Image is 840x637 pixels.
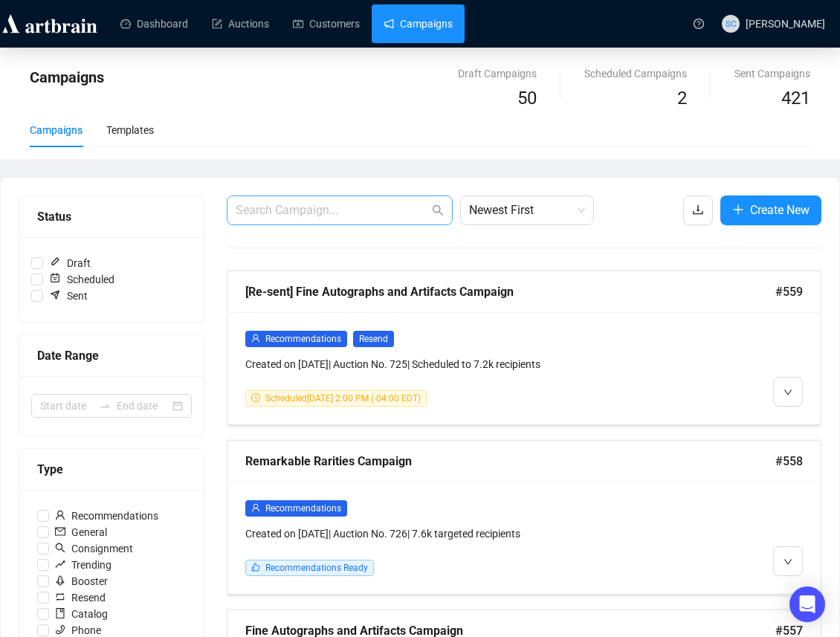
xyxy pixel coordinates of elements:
div: Status [37,207,186,226]
span: user [251,503,260,512]
span: #558 [775,452,803,471]
div: Templates [106,122,154,138]
span: 2 [677,88,687,109]
input: End date [117,398,169,414]
span: search [55,543,65,553]
span: retweet [55,592,65,602]
a: Remarkable Rarities Campaign#558userRecommendationsCreated on [DATE]| Auction No. 726| 7.6k targe... [227,440,821,595]
div: Campaigns [30,122,83,138]
span: user [55,510,65,520]
span: rise [55,559,65,569]
div: Remarkable Rarities Campaign [245,452,775,471]
span: #559 [775,282,803,301]
span: mail [55,526,65,537]
span: Create New [750,201,810,219]
span: Resend [49,589,112,606]
div: Sent Campaigns [734,65,810,82]
span: Trending [49,557,117,573]
input: Search Campaign... [236,201,429,219]
span: phone [55,624,65,635]
span: Scheduled [DATE] 2:00 PM (-04:00 EDT) [265,393,421,404]
a: Customers [293,4,360,43]
span: Consignment [49,540,139,557]
span: down [784,557,792,566]
span: search [432,204,444,216]
div: Open Intercom Messenger [789,586,825,622]
a: Campaigns [384,4,453,43]
button: Create New [720,195,821,225]
a: Dashboard [120,4,188,43]
span: [PERSON_NAME] [746,18,825,30]
span: Campaigns [30,68,104,86]
div: [Re-sent] Fine Autographs and Artifacts Campaign [245,282,775,301]
span: to [99,400,111,412]
span: Scheduled [43,271,120,288]
div: Created on [DATE] | Auction No. 725 | Scheduled to 7.2k recipients [245,356,648,372]
span: 50 [517,88,537,109]
a: Auctions [212,4,269,43]
span: Recommendations [265,334,341,344]
input: Start date [40,398,93,414]
span: 421 [781,88,810,109]
span: question-circle [694,19,704,29]
div: Type [37,460,186,479]
a: [Re-sent] Fine Autographs and Artifacts Campaign#559userRecommendationsResendCreated on [DATE]| A... [227,271,821,425]
div: Draft Campaigns [458,65,537,82]
span: Sent [43,288,94,304]
span: download [692,204,704,216]
span: user [251,334,260,343]
span: Recommendations [49,508,164,524]
div: Date Range [37,346,186,365]
span: like [251,563,260,572]
span: Newest First [469,196,585,224]
span: swap-right [99,400,111,412]
span: General [49,524,113,540]
span: rocket [55,575,65,586]
div: Scheduled Campaigns [584,65,687,82]
span: Recommendations Ready [265,563,368,573]
span: plus [732,204,744,216]
span: book [55,608,65,618]
span: clock-circle [251,393,260,402]
span: Draft [43,255,97,271]
span: Booster [49,573,114,589]
span: down [784,388,792,397]
span: Recommendations [265,503,341,514]
div: Created on [DATE] | Auction No. 726 | 7.6k targeted recipients [245,526,648,542]
span: Resend [353,331,394,347]
span: SC [726,16,736,30]
span: Catalog [49,606,114,622]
